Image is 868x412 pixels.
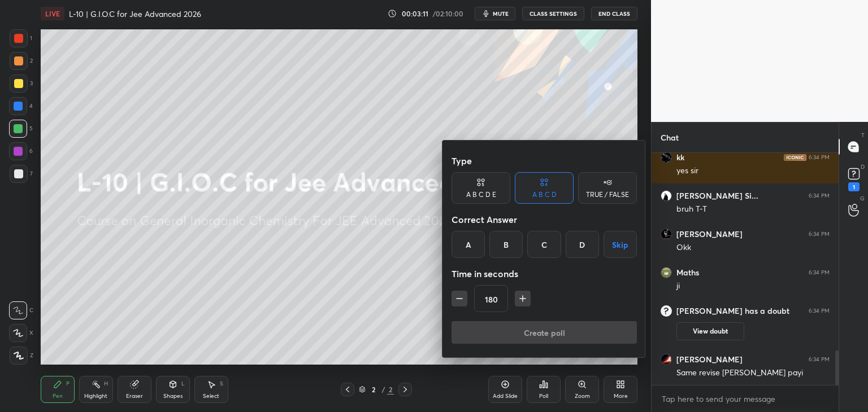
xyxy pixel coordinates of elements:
[489,231,523,258] div: B
[586,191,629,198] div: TRUE / FALSE
[452,262,637,285] div: Time in seconds
[604,231,637,258] button: Skip
[452,208,637,231] div: Correct Answer
[532,191,557,198] div: A B C D
[452,231,485,258] div: A
[566,231,599,258] div: D
[452,150,637,172] div: Type
[527,231,561,258] div: C
[466,191,496,198] div: A B C D E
